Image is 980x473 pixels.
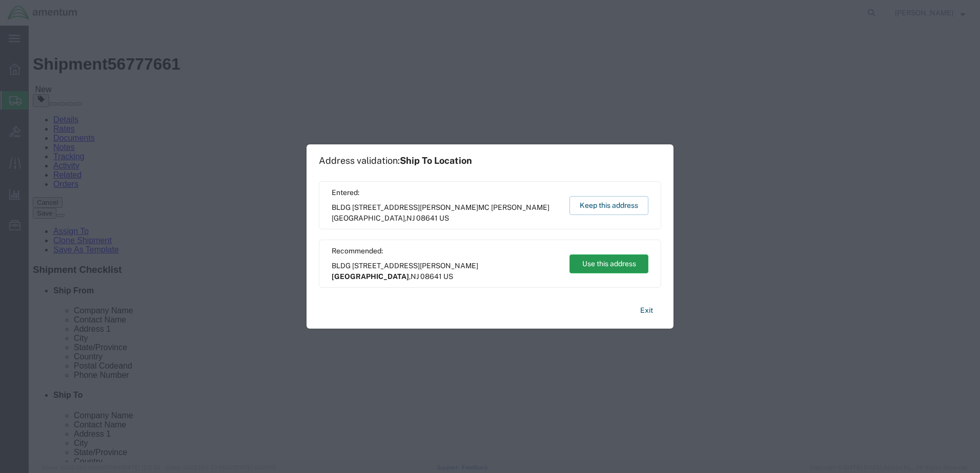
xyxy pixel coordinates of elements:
span: NJ [411,272,419,281]
span: NJ [406,214,415,222]
span: US [439,214,449,222]
span: BLDG [STREET_ADDRESS][PERSON_NAME] , [332,261,560,282]
button: Use this address [569,254,648,273]
button: Exit [632,302,661,319]
span: BLDG [STREET_ADDRESS][PERSON_NAME] , [332,202,560,224]
span: [GEOGRAPHIC_DATA] [332,272,409,281]
span: Ship To Location [400,155,472,166]
span: MC [PERSON_NAME][GEOGRAPHIC_DATA] [332,203,549,222]
button: Keep this address [569,196,648,215]
span: Entered: [332,187,560,198]
span: 08641 [420,272,442,281]
span: Recommended: [332,246,560,256]
span: US [443,272,453,281]
span: 08641 [416,214,438,222]
h1: Address validation: [319,155,472,166]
